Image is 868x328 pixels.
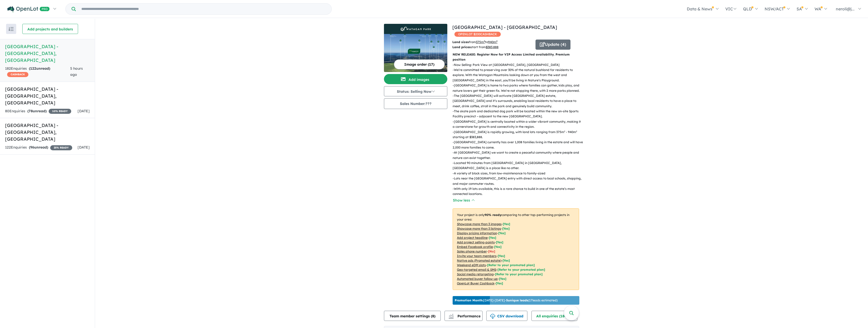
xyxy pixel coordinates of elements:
[457,277,498,281] u: Automated buyer follow-up
[445,311,483,321] button: Performance
[457,245,493,249] u: Embed Facebook profile
[486,45,498,49] u: $ 383,888
[499,277,506,281] span: [Yes]
[453,176,583,186] p: - Lots near the [GEOGRAPHIC_DATA] entry with direct access to local schools, shopping, and major ...
[496,40,497,43] sup: 2
[449,314,481,318] span: Performance
[5,43,90,64] h5: [GEOGRAPHIC_DATA] - [GEOGRAPHIC_DATA] , [GEOGRAPHIC_DATA]
[457,281,494,285] u: OpenLot Buyer Cashback
[489,236,496,240] span: [ Yes ]
[453,119,583,130] p: - [GEOGRAPHIC_DATA] is centrally located within a wider vibrant community, making it a cornerston...
[384,24,447,72] a: Watagan Park Estate - Cooranbong LogoWatagan Park Estate - Cooranbong
[484,40,485,43] sup: 2
[488,249,495,253] span: [ No ]
[386,26,445,32] img: Watagan Park Estate - Cooranbong Logo
[485,40,497,44] span: to
[457,259,501,262] u: Native ads (Promoted estate)
[384,98,447,109] button: Sales Number:???
[506,298,528,302] b: 5 unique leads
[453,130,583,140] p: - [GEOGRAPHIC_DATA] is rapidly growing, with land lots ranging from 375m² - 940m² starting at $38...
[78,145,90,150] span: [DATE]
[5,122,90,142] h5: [GEOGRAPHIC_DATA] - [GEOGRAPHIC_DATA] , [GEOGRAPHIC_DATA]
[70,66,83,77] span: 5 hours ago
[449,315,454,319] img: bar-chart.svg
[503,222,510,226] span: [ Yes ]
[394,59,445,69] button: Image order (17)
[5,108,71,114] div: 80 Enquir ies
[497,268,545,271] span: [Refer to your promoted plan]
[498,231,506,235] span: [ Yes ]
[384,74,447,84] button: Add images
[77,4,330,14] input: Try estate name, suburb, builder or developer
[449,314,453,317] img: line-chart.svg
[488,40,497,44] u: 940 m
[78,109,90,113] span: [DATE]
[29,66,50,71] strong: ( unread)
[453,171,583,176] p: - A variety of block sizes, from low-maintenance to family-sized
[432,314,434,318] span: 8
[531,311,577,321] button: All enquiries (184)
[29,145,48,150] strong: ( unread)
[457,254,496,258] u: Invite your team members
[453,67,583,83] p: - We’re committed to preserving over 30% of the natural bushland for residents to explore. With t...
[452,40,469,44] b: Land sizes
[7,72,28,77] span: CASHBACK
[457,240,495,244] u: Add project selling-points
[457,249,487,253] u: Sales phone number
[455,298,558,303] p: [DATE] - [DATE] - ( 17 leads estimated)
[496,281,503,285] span: [Yes]
[836,6,855,11] span: neroli@j...
[50,145,72,150] span: 25 % READY
[454,32,501,37] span: OPENLOT $ 200 CASHBACK
[453,186,583,197] p: - With only 19 lots available, this is a rare chance to build in one of the estate’s most connect...
[5,86,90,106] h5: [GEOGRAPHIC_DATA] - [GEOGRAPHIC_DATA] , [GEOGRAPHIC_DATA]
[486,311,527,321] button: CSV download
[384,86,447,96] button: Status: Selling Now
[384,34,447,72] img: Watagan Park Estate - Cooranbong
[494,245,502,249] span: [ Yes ]
[452,24,557,30] a: [GEOGRAPHIC_DATA] - [GEOGRAPHIC_DATA]
[453,83,583,93] p: - [GEOGRAPHIC_DATA] is home to two parks where families can gather, kids play, and nature lovers ...
[476,40,485,44] u: 375 m
[498,254,505,258] span: [ Yes ]
[5,66,70,78] div: 182 Enquir ies
[7,6,50,12] img: Openlot PRO Logo White
[453,150,583,160] p: - At [GEOGRAPHIC_DATA] we want to create a peaceful community where people and nature can exist t...
[27,109,47,113] strong: ( unread)
[453,140,583,150] p: - [GEOGRAPHIC_DATA] currently has over 1,008 families living in the estate and will have 2,000 mo...
[29,109,33,113] span: 78
[503,259,510,262] span: [Yes]
[30,66,36,71] span: 122
[457,231,497,235] u: Display pricing information
[457,227,501,230] u: Showcase more than 3 listings
[453,160,583,171] p: - Located 90 minutes from [GEOGRAPHIC_DATA] in [GEOGRAPHIC_DATA], [GEOGRAPHIC_DATA] is a place li...
[453,208,579,290] p: Your project is only comparing to other top-performing projects in your area: - - - - - - - - - -...
[384,311,441,321] button: Team member settings (8)
[30,145,34,150] span: 96
[457,236,488,240] u: Add project headline
[485,213,501,217] b: 90 % ready
[453,93,583,109] p: - The [GEOGRAPHIC_DATA] will activate [GEOGRAPHIC_DATA] estate, [GEOGRAPHIC_DATA] and it’s surrou...
[5,144,72,151] div: 122 Enquir ies
[452,45,471,49] b: Land prices
[22,24,78,34] button: Add projects and builders
[535,40,570,50] button: Update (4)
[457,263,486,267] u: Weekend eDM slots
[455,298,483,302] b: Promotion Month:
[452,45,532,50] p: start from
[502,227,510,230] span: [ Yes ]
[495,272,543,276] span: [Refer to your promoted plan]
[457,222,502,226] u: Showcase more than 3 images
[487,263,535,267] span: [Refer to your promoted plan]
[453,197,474,203] button: Show less
[452,40,532,45] p: from
[453,52,579,62] p: NEW RELEASE: Register Now for VIP Access Limited availability. Premium position
[453,62,583,67] p: - Now Selling: Park View at [GEOGRAPHIC_DATA], [GEOGRAPHIC_DATA]
[496,240,503,244] span: [ Yes ]
[49,109,71,114] span: 10 % READY
[9,27,14,31] img: sort.svg
[490,314,495,319] img: download icon
[457,268,496,271] u: Geo-targeted email & SMS
[457,272,494,276] u: Social media retargeting
[453,109,583,119] p: - The skate park and dedicated dog park will be located within the new on-site Sports Facility pr...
